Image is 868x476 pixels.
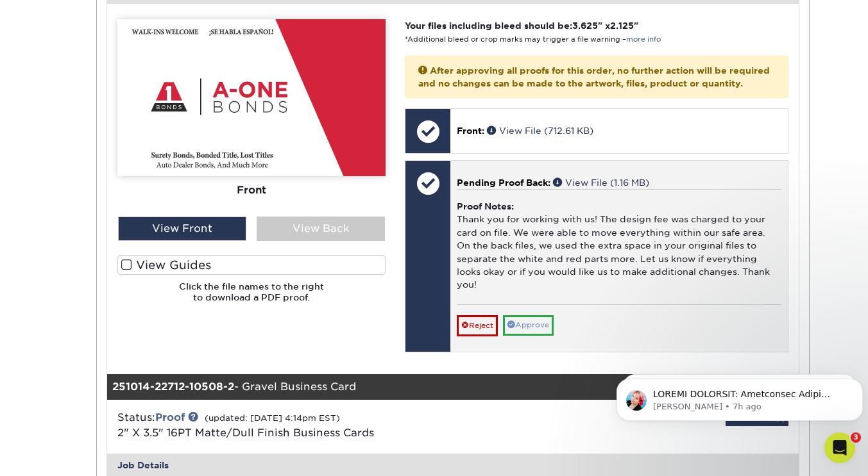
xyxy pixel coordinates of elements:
iframe: Intercom notifications message [611,352,868,441]
div: View Front [118,217,246,241]
a: View File (712.61 KB) [487,126,593,136]
strong: 251014-22712-10508-2 [112,381,234,393]
a: Approve [503,315,554,335]
span: Pending Proof Back: [457,177,550,188]
div: Status: [108,410,568,441]
span: 3 [851,432,861,443]
strong: After approving all proofs for this order, no further action will be required and no changes can ... [418,65,770,88]
strong: Proof Notes: [457,201,514,211]
a: Reject [457,315,498,336]
div: Thank you for working with us! The design fee was charged to your card on file. We were able to m... [457,189,781,304]
strong: Your files including bleed should be: " x " [405,21,638,31]
span: Front: [457,126,484,136]
iframe: Intercom live chat [824,432,855,463]
a: View File (1.16 MB) [553,177,649,188]
div: View Back [257,217,385,241]
h6: Click the file names to the right to download a PDF proof. [117,281,386,313]
a: Proof [155,411,185,423]
label: View Guides [117,255,386,275]
span: 3.625 [572,21,598,31]
p: Message from Jenny, sent 7h ago [42,49,235,61]
div: - Gravel Business Card [107,374,683,400]
small: *Additional bleed or crop marks may trigger a file warning – [405,35,661,44]
small: (updated: [DATE] 4:14pm EST) [205,413,340,423]
span: 2" X 3.5" 16PT Matte/Dull Finish Business Cards [117,427,374,439]
span: 2.125 [610,21,634,31]
a: more info [626,35,661,44]
div: Front [117,176,386,204]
